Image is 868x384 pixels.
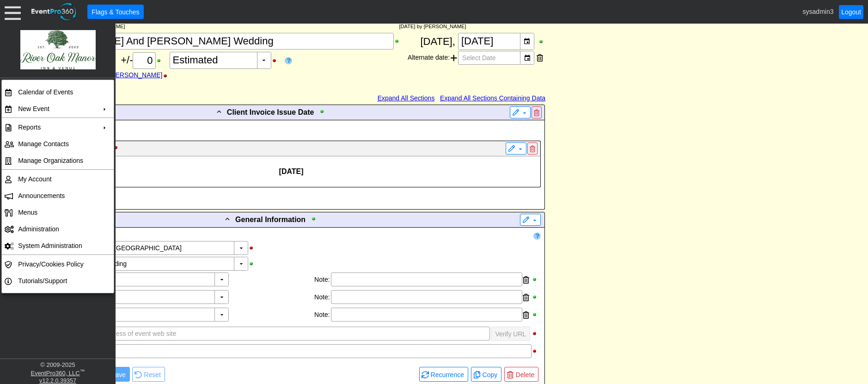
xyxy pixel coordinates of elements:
span: Select Date [460,51,497,64]
span: Reset [134,369,163,379]
tr: Calendar of Events [2,84,114,100]
img: Logo [20,23,96,76]
span: Reset [142,370,163,379]
div: Click to edit title [44,142,501,154]
td: [DATE] by [PERSON_NAME] [381,22,484,31]
a: EventPro360, LLC [31,370,79,377]
span: General Information [235,216,306,223]
tr: Manage Contacts [2,136,114,152]
span: Copy [481,370,500,379]
div: Note: [314,290,330,305]
div: Hide title when printing; click to show title when printing. [113,144,123,151]
div: Show Event Title when printing; click to hide Event Title when printing. [394,38,404,44]
div: Show Event Type when printing; click to hide Event Type when printing. [248,260,259,267]
a: Expand All Sections Containing Data [440,94,545,102]
span: Verify URL [493,329,528,339]
a: Logout [839,5,863,19]
span: Save [109,370,128,379]
img: EventPro360 [30,1,78,22]
td: Calendar of Events [14,84,97,100]
div: Note: [314,308,330,322]
div: Hide Event Note when printing; click to show Event Note when printing. [532,348,540,354]
span: Delete [514,370,536,379]
div: Show Plus/Minus Count when printing; click to hide Plus/Minus Count when printing. [156,57,166,64]
span: +/- [121,54,169,66]
div: Alternate date: [408,50,545,66]
td: System Administration [14,237,97,254]
a: v12.2.0.39357 [39,378,76,384]
div: Show Event Date when printing; click to hide Event Date when printing. [538,38,545,45]
tr: <span>Menus</span> [2,204,114,221]
div: Show title when printing; click to hide title when printing. [311,216,321,222]
div: Client Invoice Issue Date [40,106,505,118]
div: Hide Public URL when printing; click to show Public URL when printing. [532,330,540,337]
span: Flags & Touches [90,7,141,17]
span: Copy [473,369,500,379]
div: Hide Guest Count Stamp when printing; click to show Guest Count Stamp when printing. [162,73,173,79]
span: [DATE] [279,167,304,175]
span: sysadmin3 [803,7,834,15]
div: Show Lodging when printing; click to hide Lodging when printing. [532,294,540,300]
td: Privacy/Cookies Policy [14,256,97,273]
div: Remove this date [537,51,543,65]
span: Menus [18,209,37,216]
td: Tutorials/Support [14,273,97,289]
div: Hide Guest Count Status when printing; click to show Guest Count Status when printing. [271,57,282,64]
div: Note: [314,273,330,287]
td: Reports [14,119,97,136]
div: Show title when printing; click to hide title when printing. [319,108,330,115]
div: Show Services when printing; click to hide Services when printing. [532,311,540,318]
span: Change settings for this block [508,144,524,153]
td: Manage Contacts [14,136,97,152]
div: Remove service [523,308,529,322]
td: Administration [14,221,97,237]
a: Expand All Sections [378,94,435,102]
div: © 2009- 2025 [2,361,113,368]
tr: Administration [2,221,114,237]
span: Delete this section [532,106,542,118]
tr: New Event [2,100,114,117]
span: Address of event web site [100,327,178,340]
tr: Privacy/Cookies Policy [2,256,114,273]
div: Remove room [523,273,529,287]
tr: System Administration [2,237,114,254]
td: My Account [14,171,97,187]
tr: Announcements [2,187,114,204]
tr: My Account [2,171,114,187]
span: Add another alternate date [451,51,457,65]
span: Delete [507,369,536,379]
span: Change settings for this section [522,215,538,224]
td: Announcements [14,187,97,204]
tr: Manage Organizations [2,152,114,169]
span: Verify URL [493,329,528,339]
span: Flags & Touches [90,7,141,17]
div: Hide Facility when printing; click to show Facility when printing. [248,245,259,251]
div: Menu: Click or 'Crtl+M' to toggle menu open/close [5,4,21,20]
tr: Tutorials/Support [2,273,114,289]
div: General Information [40,214,505,225]
span: Change settings for this section [512,108,528,117]
div: Remove lodging [523,291,529,304]
td: New Event [14,100,97,117]
span: Client Invoice Issue Date [227,108,314,116]
sup: ™ [80,368,85,374]
span: [DATE], [420,36,455,47]
span: Recurrence [429,370,466,379]
span: Delete this block [527,142,538,155]
td: Manage Organizations [14,152,97,169]
div: Show Room Use when printing; click to hide Room Use when printing. [532,276,540,283]
span: Recurrence [422,369,466,379]
tr: Reports [2,119,114,136]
